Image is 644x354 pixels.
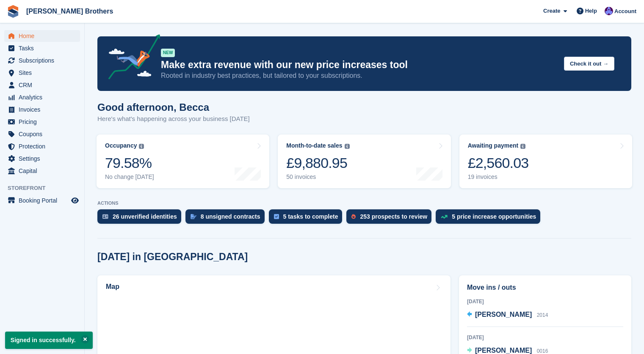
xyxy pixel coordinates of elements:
[4,140,80,152] a: menu
[537,312,548,318] span: 2014
[4,91,80,103] a: menu
[23,4,116,18] a: [PERSON_NAME] Brothers
[459,134,632,188] a: Awaiting payment £2,560.03 19 invoices
[4,55,80,66] a: menu
[452,213,536,220] div: 5 price increase opportunities
[19,30,69,42] span: Home
[102,214,108,219] img: verify_identity-adf6edd0f0f0b5bbfe63781bf79b02c33cf7c696d77639b501bdc392416b5a36.svg
[543,7,560,15] span: Create
[4,153,80,165] a: menu
[139,144,144,149] img: icon-info-grey-7440780725fd019a000dd9b08b2336e03edf1995a4989e88bcd33f0948082b44.svg
[113,213,177,220] div: 26 unverified identities
[105,142,137,149] div: Occupancy
[467,283,623,293] h2: Move ins / outs
[19,128,69,140] span: Coupons
[467,298,623,305] div: [DATE]
[605,7,613,15] img: Becca Clark
[468,173,529,181] div: 19 invoices
[161,59,557,71] p: Make extra revenue with our new price increases tool
[97,102,250,113] h1: Good afternoon, Becca
[4,30,80,42] a: menu
[436,209,544,228] a: 5 price increase opportunities
[19,140,69,152] span: Protection
[286,173,349,181] div: 50 invoices
[19,104,69,115] span: Invoices
[4,104,80,115] a: menu
[105,173,154,181] div: No change [DATE]
[70,195,80,206] a: Preview store
[4,165,80,177] a: menu
[520,144,525,149] img: icon-info-grey-7440780725fd019a000dd9b08b2336e03edf1995a4989e88bcd33f0948082b44.svg
[274,214,279,219] img: task-75834270c22a3079a89374b754ae025e5fb1db73e45f91037f5363f120a921f8.svg
[360,213,427,220] div: 253 prospects to review
[19,153,69,165] span: Settings
[105,154,154,172] div: 79.58%
[185,209,269,228] a: 8 unsigned contracts
[97,134,269,188] a: Occupancy 79.58% No change [DATE]
[346,209,436,228] a: 253 prospects to review
[441,215,448,219] img: price_increase_opportunities-93ffe204e8149a01c8c9dc8f82e8f89637d9d84a8eef4429ea346261dce0b2c0.svg
[106,283,119,291] h2: Map
[345,144,350,149] img: icon-info-grey-7440780725fd019a000dd9b08b2336e03edf1995a4989e88bcd33f0948082b44.svg
[161,49,175,57] div: NEW
[19,42,69,54] span: Tasks
[4,116,80,128] a: menu
[585,7,597,15] span: Help
[19,165,69,177] span: Capital
[19,91,69,103] span: Analytics
[4,128,80,140] a: menu
[537,348,548,354] span: 0016
[286,154,349,172] div: £9,880.95
[161,71,557,80] p: Rooted in industry best practices, but tailored to your subscriptions.
[351,214,356,219] img: prospect-51fa495bee0391a8d652442698ab0144808aea92771e9ea1ae160a38d050c398.svg
[97,251,248,263] h2: [DATE] in [GEOGRAPHIC_DATA]
[468,142,519,149] div: Awaiting payment
[467,334,623,341] div: [DATE]
[19,55,69,66] span: Subscriptions
[4,195,80,206] a: menu
[467,310,548,321] a: [PERSON_NAME] 2014
[7,5,19,18] img: stora-icon-8386f47178a22dfd0bd8f6a31ec36ba5ce8667c1dd55bd0f319d3a0aa187defe.svg
[19,67,69,79] span: Sites
[286,142,342,149] div: Month-to-date sales
[4,79,80,91] a: menu
[191,214,196,219] img: contract_signature_icon-13c848040528278c33f63329250d36e43548de30e8caae1d1a13099fd9432cc5.svg
[101,34,160,82] img: price-adjustments-announcement-icon-8257ccfd72463d97f412b2fc003d46551f7dbcb40ab6d574587a9cd5c0d94...
[19,195,69,206] span: Booking Portal
[19,116,69,128] span: Pricing
[19,79,69,91] span: CRM
[5,332,93,349] p: Signed in successfully.
[97,200,631,206] p: ACTIONS
[283,213,338,220] div: 5 tasks to complete
[269,209,347,228] a: 5 tasks to complete
[475,311,532,318] span: [PERSON_NAME]
[614,7,636,16] span: Account
[201,213,260,220] div: 8 unsigned contracts
[278,134,451,188] a: Month-to-date sales £9,880.95 50 invoices
[97,209,185,228] a: 26 unverified identities
[4,67,80,79] a: menu
[564,57,614,71] button: Check it out →
[8,184,84,192] span: Storefront
[468,154,529,172] div: £2,560.03
[4,42,80,54] a: menu
[97,114,250,124] p: Here's what's happening across your business [DATE]
[475,347,532,354] span: [PERSON_NAME]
